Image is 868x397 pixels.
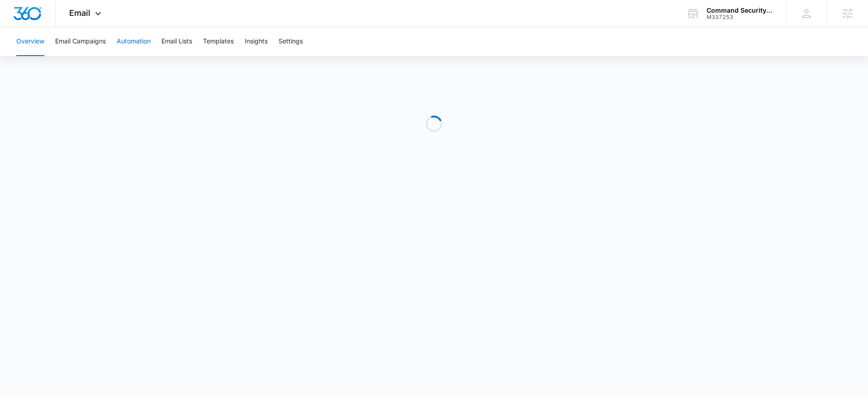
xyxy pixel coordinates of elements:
button: Automation [117,27,151,56]
div: account name [707,7,773,14]
button: Overview [16,27,44,56]
div: account id [707,14,773,20]
span: Email [69,8,90,18]
button: Insights [245,27,268,56]
button: Templates [203,27,234,56]
button: Email Campaigns [55,27,106,56]
button: Email Lists [161,27,192,56]
button: Settings [278,27,303,56]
